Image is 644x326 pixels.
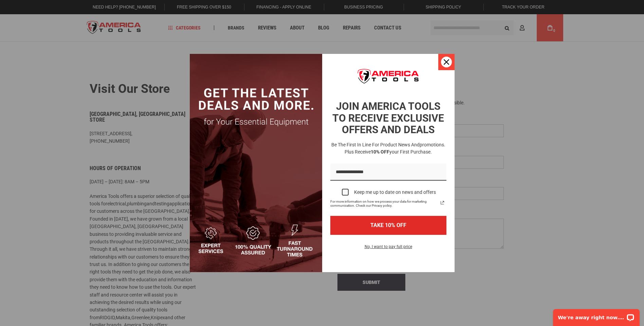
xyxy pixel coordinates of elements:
[438,54,455,70] button: Close
[354,189,436,195] div: Keep me up to date on news and offers
[330,164,446,181] input: Email field
[444,59,449,65] svg: close icon
[549,305,644,326] iframe: LiveChat chat widget
[330,216,446,235] button: TAKE 10% OFF
[332,100,444,136] strong: JOIN AMERICA TOOLS TO RECEIVE EXCLUSIVE OFFERS AND DEALS
[438,199,446,207] svg: link icon
[359,243,418,254] button: No, I want to pay full price
[329,141,448,156] h3: Be the first in line for product news and
[438,199,446,207] a: Read our Privacy Policy
[371,149,389,155] strong: 10% OFF
[345,142,445,155] span: promotions. Plus receive your first purchase.
[330,200,438,208] span: For more information on how we process your data for marketing communication. Check our Privacy p...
